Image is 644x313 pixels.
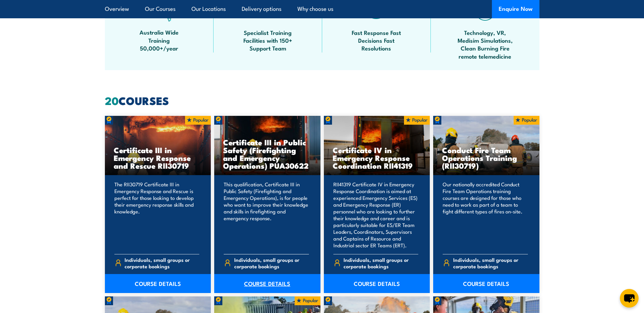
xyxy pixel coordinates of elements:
span: Individuals, small groups or corporate bookings [453,256,528,269]
a: COURSE DETAILS [214,274,320,293]
span: Australia Wide Training 50,000+/year [129,28,190,52]
button: chat-button [620,289,639,308]
span: Specialist Training Facilities with 150+ Support Team [237,28,298,52]
p: The RII30719 Certificate III in Emergency Response and Rescue is perfect for those looking to dev... [114,181,200,249]
h3: Certificate IV in Emergency Response Coordination RII41319 [333,146,421,169]
a: COURSE DETAILS [433,274,539,293]
span: Individuals, small groups or corporate bookings [234,256,309,269]
strong: 20 [105,92,118,109]
h2: COURSES [105,96,539,105]
span: Fast Response Fast Decisions Fast Resolutions [346,28,407,52]
a: COURSE DETAILS [324,274,430,293]
h3: Conduct Fire Team Operations Training (RII30719) [442,146,531,169]
a: COURSE DETAILS [105,274,211,293]
p: RII41319 Certificate IV in Emergency Response Coordination is aimed at experienced Emergency Serv... [333,181,419,249]
p: This qualification, Certificate III in Public Safety (Firefighting and Emergency Operations), is ... [224,181,309,249]
span: Technology, VR, Medisim Simulations, Clean Burning Fire remote telemedicine [455,28,516,60]
p: Our nationally accredited Conduct Fire Team Operations training courses are designed for those wh... [443,181,528,249]
span: Individuals, small groups or corporate bookings [125,256,199,269]
h3: Certificate III in Emergency Response and Rescue RII30719 [114,146,202,169]
h3: Certificate III in Public Safety (Firefighting and Emergency Operations) PUA30622 [223,138,312,169]
span: Individuals, small groups or corporate bookings [344,256,418,269]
